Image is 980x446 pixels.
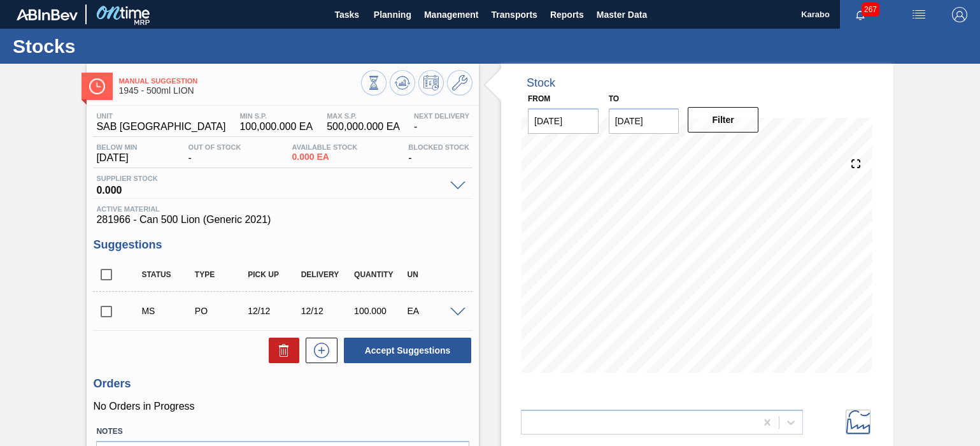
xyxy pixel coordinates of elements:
span: MAX S.P. [327,112,400,120]
label: Notes [96,422,469,441]
span: SAB [GEOGRAPHIC_DATA] [96,121,225,133]
label: From [528,94,550,103]
div: - [185,143,245,164]
span: Management [424,7,479,22]
button: Accept Suggestions [344,338,471,363]
span: MIN S.P. [239,112,313,120]
span: 1945 - 500ml LION [118,86,361,96]
div: EA [404,306,462,316]
img: Logout [952,7,967,22]
div: New suggestion [299,338,337,363]
input: mm/dd/yyyy [609,108,679,134]
span: Planning [374,7,411,22]
div: Status [138,270,196,279]
div: 100.000 [351,306,409,316]
div: Quantity [351,270,409,279]
span: Master Data [597,7,647,22]
div: - [405,143,472,164]
span: Tasks [333,7,361,22]
div: Type [192,270,250,279]
div: Delivery [298,270,356,279]
span: Blocked Stock [408,143,469,151]
div: Purchase order [192,306,250,316]
input: mm/dd/yyyy [528,108,599,134]
p: No Orders in Progress [93,401,472,412]
div: 12/12/2025 [298,306,356,316]
span: 100,000.000 EA [239,121,313,133]
span: Out Of Stock [188,143,241,151]
button: Stocks Overview [361,70,387,96]
div: 12/12/2025 [245,306,302,316]
button: Update Chart [390,70,415,96]
div: Manual Suggestion [138,306,196,316]
span: Unit [96,112,225,120]
span: Active Material [96,205,469,213]
span: 0.000 EA [292,152,358,162]
button: Go to Master Data / General [447,70,472,96]
span: Available Stock [292,143,358,151]
button: Schedule Inventory [418,70,444,96]
div: - [411,112,472,133]
h3: Orders [93,377,472,391]
span: Next Delivery [414,112,469,120]
span: Transports [492,7,537,22]
span: Below Min [96,143,137,151]
label: to [609,94,619,103]
img: TNhmsLtSVTkK8tSr43FrP2fwEKptu5GPRR3wAAAABJRU5ErkJggg== [17,9,78,20]
span: Supplier Stock [96,175,444,182]
span: Manual Suggestion [118,77,361,85]
div: UN [404,270,462,279]
div: Pick up [245,270,302,279]
span: Reports [550,7,584,22]
span: 0.000 [96,182,444,195]
button: Filter [688,107,758,133]
h3: Suggestions [93,238,472,252]
span: 500,000.000 EA [327,121,400,133]
div: Accept Suggestions [337,336,472,364]
div: Stock [527,76,555,90]
button: Notifications [840,6,881,24]
h1: Stocks [13,39,239,54]
img: userActions [911,7,927,22]
span: [DATE] [96,152,137,164]
div: Delete Suggestions [262,338,299,363]
img: Ícone [89,78,105,94]
span: 267 [862,3,879,17]
span: 281966 - Can 500 Lion (Generic 2021) [96,214,469,226]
